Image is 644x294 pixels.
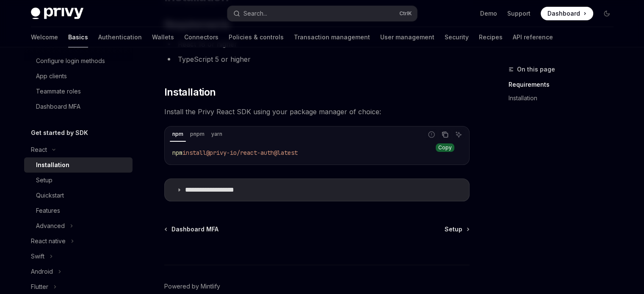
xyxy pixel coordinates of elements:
button: React native [24,234,133,249]
div: Advanced [36,221,65,231]
span: install [182,149,206,157]
button: Copy the contents from the code block [439,129,451,140]
span: Install the Privy React SDK using your package manager of choice: [164,106,470,118]
a: Support [507,9,531,18]
a: Security [445,27,469,47]
button: Ask AI [453,129,464,140]
a: Connectors [184,27,218,47]
a: Powered by Mintlify [164,282,220,291]
a: API reference [513,27,553,47]
button: Toggle dark mode [600,7,614,20]
span: Dashboard [547,9,580,18]
span: npm [172,149,182,157]
a: Setup [24,173,133,188]
a: Teammate roles [24,84,133,99]
div: Android [31,267,53,277]
div: Copy [436,143,454,152]
img: dark logo [31,8,83,19]
span: Installation [164,85,216,99]
span: Dashboard MFA [171,225,218,234]
a: Features [24,203,133,218]
a: Recipes [479,27,503,47]
a: Transaction management [294,27,370,47]
div: Flutter [31,282,48,292]
div: Search... [243,8,267,19]
a: Configure login methods [24,53,133,69]
div: pnpm [188,129,207,139]
a: Basics [68,27,88,47]
button: Advanced [24,218,133,234]
a: Quickstart [24,188,133,203]
a: Dashboard [541,7,593,20]
a: Dashboard MFA [24,99,133,114]
a: Requirements [509,78,620,91]
div: Dashboard MFA [36,102,80,112]
div: Setup [36,175,53,185]
a: Installation [509,91,620,105]
a: User management [380,27,434,47]
div: npm [170,129,186,139]
button: Android [24,264,133,279]
span: Ctrl K [399,10,412,17]
div: Quickstart [36,190,64,201]
a: Demo [480,9,497,18]
a: Installation [24,157,133,173]
li: TypeScript 5 or higher [164,53,470,65]
button: Report incorrect code [426,129,437,140]
div: Configure login methods [36,56,105,66]
div: React [31,145,47,155]
div: App clients [36,71,67,81]
a: Welcome [31,27,58,47]
h5: Get started by SDK [31,128,88,138]
div: Swift [31,251,44,261]
span: Setup [445,225,462,234]
div: Teammate roles [36,86,81,96]
div: React native [31,236,66,246]
span: @privy-io/react-auth@latest [206,149,298,157]
a: Authentication [98,27,142,47]
a: Wallets [152,27,174,47]
button: Search...CtrlK [227,6,417,21]
a: Dashboard MFA [165,225,218,234]
a: Setup [445,225,469,234]
div: yarn [209,129,225,139]
a: Policies & controls [229,27,284,47]
div: Features [36,206,60,216]
a: App clients [24,69,133,84]
span: On this page [517,64,555,74]
button: Swift [24,249,133,264]
div: Installation [36,160,69,170]
button: React [24,142,133,157]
